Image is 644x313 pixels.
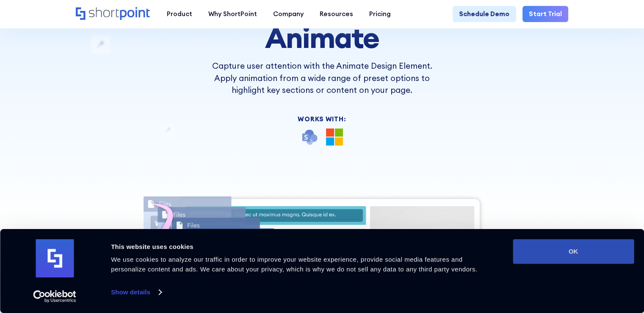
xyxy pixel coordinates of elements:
span: We use cookies to analyze our traffic in order to improve your website experience, provide social... [111,256,477,273]
img: logo [36,239,74,277]
div: Company [273,9,304,19]
div: Product [167,9,192,19]
img: Microsoft 365 logo [326,129,343,145]
a: Show details [111,286,161,299]
a: Company [265,6,312,22]
a: Product [159,6,200,22]
div: Pricing [369,9,391,19]
a: Resources [312,6,361,22]
a: Start Trial [522,6,568,22]
div: Resources [320,9,353,19]
div: Works With: [201,116,442,122]
a: Pricing [361,6,399,22]
button: OK [513,239,634,264]
a: Schedule Demo [453,6,516,22]
p: Capture user attention with the Animate Design Element. Apply animation from a wide range of pres... [201,60,442,96]
img: SharePoint icon [301,129,318,145]
a: Why ShortPoint [200,6,265,22]
div: This website uses cookies [111,242,494,252]
a: Home [76,7,151,21]
a: Usercentrics Cookiebot - opens in a new window [18,290,92,303]
h1: Animate [201,22,442,53]
div: Why ShortPoint [208,9,257,19]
